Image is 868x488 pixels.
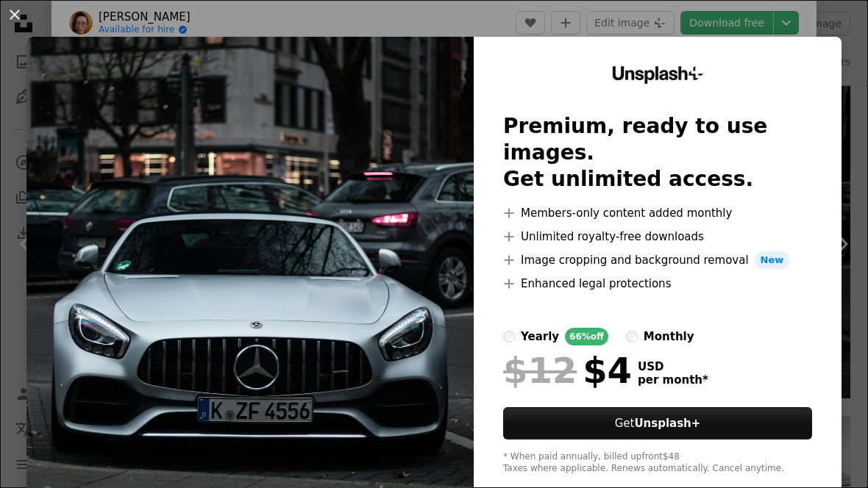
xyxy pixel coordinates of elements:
li: Enhanced legal protections [503,275,812,293]
span: USD [638,360,708,373]
input: yearly66%off [503,331,515,342]
span: $12 [503,351,577,390]
h2: Premium, ready to use images. Get unlimited access. [503,113,812,193]
div: * When paid annually, billed upfront $48 Taxes where applicable. Renews automatically. Cancel any... [503,451,812,475]
li: Image cropping and background removal [503,251,812,269]
span: per month * [638,373,708,387]
div: $4 [503,351,632,390]
div: 66% off [565,328,608,345]
div: yearly [521,328,559,345]
button: GetUnsplash+ [503,407,812,439]
li: Members-only content added monthly [503,204,812,222]
span: New [755,251,790,269]
strong: Unsplash+ [634,417,700,430]
li: Unlimited royalty-free downloads [503,228,812,245]
div: monthly [644,328,694,345]
input: monthly [626,331,638,342]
